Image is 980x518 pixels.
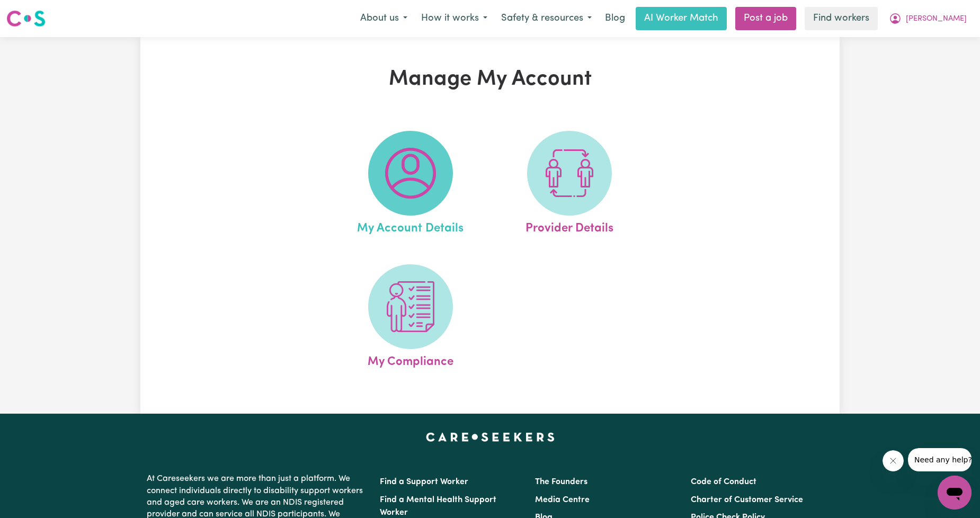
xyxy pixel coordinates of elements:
[938,476,972,510] iframe: Button to launch messaging window
[493,131,646,238] a: Provider Details
[380,496,496,517] a: Find a Mental Health Support Worker
[334,264,487,371] a: My Compliance
[805,7,878,30] a: Find workers
[334,131,487,238] a: My Account Details
[380,478,468,486] a: Find a Support Worker
[6,7,64,16] span: Need any help?
[908,448,972,471] iframe: Message from company
[883,450,904,471] iframe: Close message
[691,496,803,504] a: Charter of Customer Service
[535,496,590,504] a: Media Centre
[6,6,46,31] a: Careseekers logo
[882,7,974,30] button: My Account
[599,7,631,30] a: Blog
[535,478,587,486] a: The Founders
[691,478,756,486] a: Code of Conduct
[414,7,494,30] button: How it works
[636,7,727,30] a: AI Worker Match
[357,216,464,238] span: My Account Details
[6,9,46,28] img: Careseekers logo
[263,67,717,92] h1: Manage My Account
[368,349,453,371] span: My Compliance
[906,13,967,25] span: [PERSON_NAME]
[525,216,613,238] span: Provider Details
[353,7,414,30] button: About us
[735,7,796,30] a: Post a job
[494,7,599,30] button: Safety & resources
[426,433,555,441] a: Careseekers home page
